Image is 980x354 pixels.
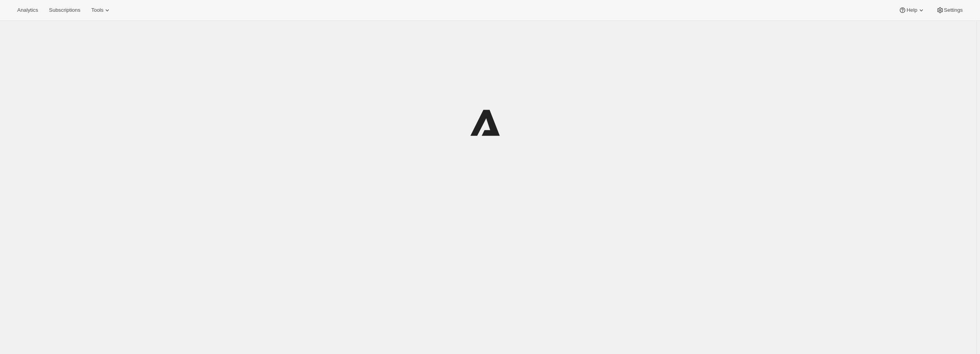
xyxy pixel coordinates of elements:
[86,5,116,16] button: Tools
[894,5,930,16] button: Help
[13,5,43,16] button: Analytics
[931,5,967,16] button: Settings
[44,5,85,16] button: Subscriptions
[49,7,80,13] span: Subscriptions
[906,7,917,13] span: Help
[944,7,963,13] span: Settings
[91,7,103,13] span: Tools
[17,7,38,13] span: Analytics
